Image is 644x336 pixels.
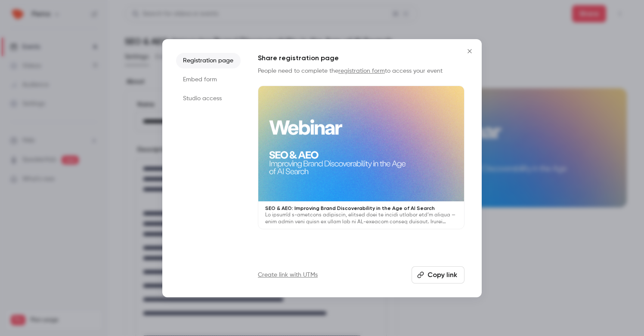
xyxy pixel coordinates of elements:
[265,212,457,225] p: Lo ipsum’d s-ametcons adipiscin, elitsed doei te incidi utlabor etd’m aliqua — enim admin veni qu...
[176,53,241,68] li: Registration page
[461,43,478,60] button: Close
[258,53,464,63] h1: Share registration page
[412,266,464,284] button: Copy link
[176,91,241,106] li: Studio access
[258,67,464,75] p: People need to complete the to access your event
[265,205,457,212] p: SEO & AEO: Improving Brand Discoverability in the Age of AI Search
[176,72,241,87] li: Embed form
[258,86,464,230] a: SEO & AEO: Improving Brand Discoverability in the Age of AI SearchLo ipsum’d s-ametcons adipiscin...
[338,68,385,74] a: registration form
[258,271,318,279] a: Create link with UTMs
